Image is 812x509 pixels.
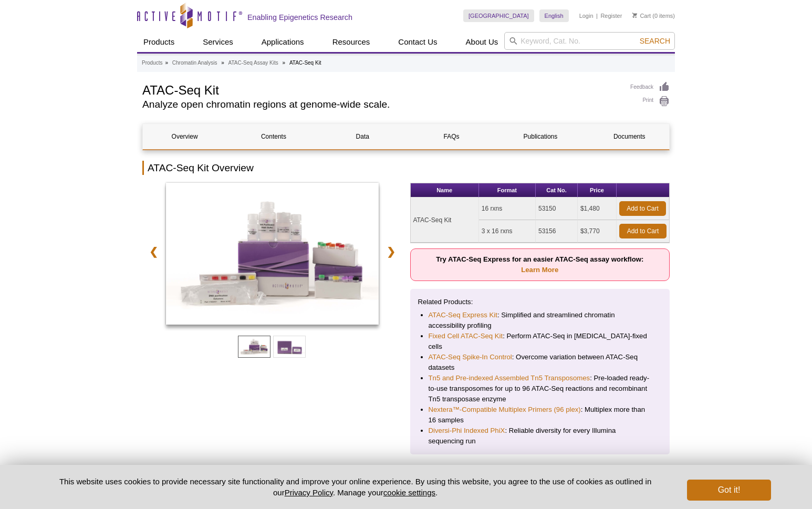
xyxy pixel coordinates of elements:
a: ATAC-Seq Spike-In Control [429,352,512,362]
li: : Pre-loaded ready-to-use transposomes for up to 96 ATAC-Seq reactions and recombinant Tn5 transp... [429,373,652,404]
li: » [165,60,168,66]
td: ATAC-Seq Kit [411,198,479,243]
h2: Analyze open chromatin regions at genome-wide scale. [142,100,620,109]
a: ❯ [380,240,402,264]
a: Fixed Cell ATAC-Seq Kit [429,331,503,341]
a: Overview [143,124,226,149]
a: ATAC-Seq Express Kit [429,310,497,320]
li: ATAC-Seq Kit [289,60,321,66]
a: Login [579,12,594,19]
img: ATAC-Seq Kit [166,183,379,325]
a: Applications [255,32,310,52]
a: FAQs [410,124,493,149]
a: ATAC-Seq Assay Kits [228,58,278,68]
a: Print [630,96,670,107]
li: (0 items) [632,9,675,22]
td: 3 x 16 rxns [479,220,536,243]
h1: ATAC-Seq Kit [142,81,620,97]
a: Privacy Policy [285,488,333,497]
a: Learn More [521,266,558,274]
td: 53156 [536,220,578,243]
strong: Try ATAC-Seq Express for an easier ATAC-Seq assay workflow: [436,255,643,274]
a: Products [142,58,162,68]
td: 53150 [536,198,578,220]
th: Format [479,183,536,198]
a: Feedback [630,81,670,93]
a: Contact Us [392,32,443,52]
td: 16 rxns [479,198,536,220]
a: Chromatin Analysis [172,58,217,68]
p: This website uses cookies to provide necessary site functionality and improve your online experie... [41,476,670,498]
a: Diversi-Phi Indexed PhiX [429,425,505,436]
a: Tn5 and Pre-indexed Assembled Tn5 Transposomes [429,373,590,383]
a: ❮ [142,240,165,264]
li: : Multiplex more than 16 samples [429,404,652,425]
td: $3,770 [578,220,617,243]
button: Search [637,36,673,46]
a: Cart [632,12,651,19]
li: : Overcome variation between ATAC-Seq datasets [429,352,652,373]
a: Data [321,124,404,149]
li: : Simplified and streamlined chromatin accessibility profiling [429,310,652,331]
li: | [596,9,598,22]
img: Your Cart [632,13,637,18]
a: Register [600,12,622,19]
th: Cat No. [536,183,578,198]
a: Publications [498,124,582,149]
h2: ATAC-Seq Kit Overview [142,161,670,175]
button: cookie settings [383,488,435,497]
th: Price [578,183,617,198]
a: English [539,9,569,22]
a: Documents [588,124,671,149]
a: Add to Cart [619,224,667,238]
span: Search [640,37,670,45]
li: : Perform ATAC-Seq in [MEDICAL_DATA]-fixed cells [429,331,652,352]
td: $1,480 [578,198,617,220]
p: Related Products: [418,297,662,307]
th: Name [411,183,479,198]
a: Products [137,32,181,52]
input: Keyword, Cat. No. [504,32,675,50]
a: About Us [460,32,505,52]
li: » [283,60,286,66]
a: Resources [326,32,377,52]
a: ATAC-Seq Kit [166,183,379,328]
a: Services [196,32,240,52]
li: : Reliable diversity for every Illumina sequencing run [429,425,652,446]
li: » [221,60,224,66]
a: Nextera™-Compatible Multiplex Primers (96 plex) [429,404,581,415]
a: Add to Cart [619,201,666,216]
a: Contents [232,124,315,149]
h2: Enabling Epigenetics Research [247,13,352,22]
a: [GEOGRAPHIC_DATA] [463,9,534,22]
button: Got it! [687,480,771,501]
